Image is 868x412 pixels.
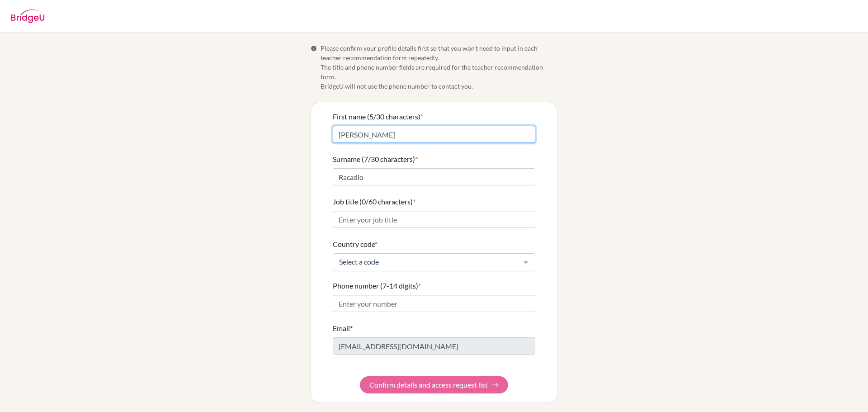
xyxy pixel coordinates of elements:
label: Surname (7/30 characters) [333,154,418,165]
span: Please confirm your profile details first so that you won’t need to input in each teacher recomme... [321,43,557,91]
span: Info [311,45,317,52]
input: Enter your first name [333,126,535,143]
input: Enter your surname [333,168,535,185]
label: First name (5/30 characters) [333,111,423,122]
input: Enter your number [333,295,535,312]
label: Country code [333,239,377,250]
label: Phone number (7-14 digits) [333,280,421,291]
label: Email* [333,323,353,334]
img: BridgeU logo [11,9,45,23]
span: Select a code [337,257,517,266]
label: Job title (0/60 characters) [333,196,415,207]
input: Enter your job title [333,211,535,228]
